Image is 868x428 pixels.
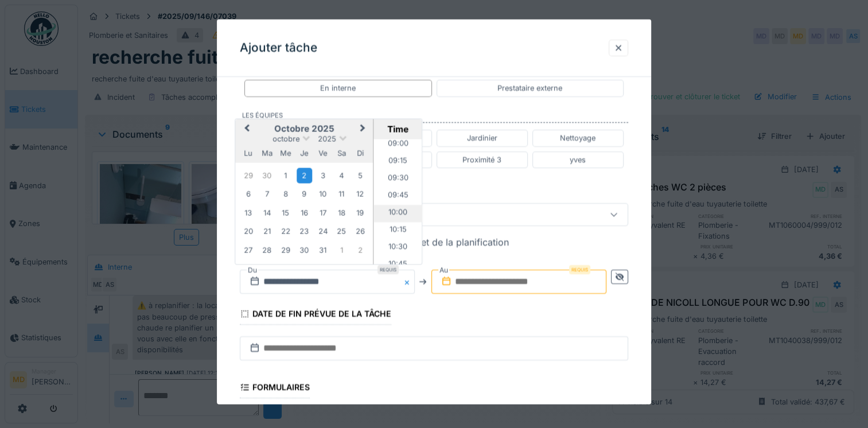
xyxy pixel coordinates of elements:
[352,205,368,220] div: Choose dimanche 19 octobre 2025
[297,205,312,220] div: Choose jeudi 16 octobre 2025
[374,239,423,256] li: 10:30
[235,123,373,134] h2: octobre 2025
[242,110,628,123] label: Les équipes
[297,168,312,183] div: Choose jeudi 2 octobre 2025
[352,186,368,201] div: Choose dimanche 12 octobre 2025
[374,139,423,264] ul: Time
[318,134,336,143] span: 2025
[315,242,330,257] div: Choose vendredi 31 octobre 2025
[240,305,391,325] div: Date de fin prévue de la tâche
[278,145,293,161] div: mercredi
[278,223,293,239] div: Choose mercredi 22 octobre 2025
[315,205,330,220] div: Choose vendredi 17 octobre 2025
[374,153,423,170] li: 09:15
[462,154,501,165] div: Proximité 3
[244,404,322,414] label: Modèles de formulaires
[297,223,312,239] div: Choose jeudi 23 octobre 2025
[352,242,368,257] div: Choose dimanche 2 novembre 2025
[438,264,449,277] label: Au
[297,186,312,201] div: Choose jeudi 9 octobre 2025
[315,223,330,239] div: Choose vendredi 24 octobre 2025
[374,136,423,153] li: 09:00
[569,265,590,274] div: Requis
[240,145,256,161] div: lundi
[297,242,312,257] div: Choose jeudi 30 octobre 2025
[570,154,586,165] div: yves
[297,145,312,161] div: jeudi
[240,168,256,183] div: Choose lundi 29 septembre 2025
[374,222,423,239] li: 10:15
[334,145,349,161] div: samedi
[467,133,497,143] div: Jardinier
[334,205,349,220] div: Choose samedi 18 octobre 2025
[560,133,595,143] div: Nettoyage
[278,168,293,183] div: Choose mercredi 1 octobre 2025
[240,186,256,201] div: Choose lundi 6 octobre 2025
[278,242,293,257] div: Choose mercredi 29 octobre 2025
[240,242,256,257] div: Choose lundi 27 octobre 2025
[355,120,373,138] button: Next Month
[278,186,293,201] div: Choose mercredi 8 octobre 2025
[239,166,369,259] div: Month octobre, 2025
[497,83,562,94] div: Prestataire externe
[374,188,423,205] li: 09:45
[236,120,255,138] button: Previous Month
[377,265,399,274] div: Requis
[320,83,356,94] div: En interne
[334,186,349,201] div: Choose samedi 11 octobre 2025
[352,145,368,161] div: dimanche
[247,264,258,277] label: Du
[374,170,423,188] li: 09:30
[374,256,423,274] li: 10:45
[240,379,310,398] div: Formulaires
[273,134,299,143] span: octobre
[334,168,349,183] div: Choose samedi 4 octobre 2025
[259,145,275,161] div: mardi
[240,223,256,239] div: Choose lundi 20 octobre 2025
[352,223,368,239] div: Choose dimanche 26 octobre 2025
[374,205,423,222] li: 10:00
[259,168,275,183] div: Choose mardi 30 septembre 2025
[334,223,349,239] div: Choose samedi 25 octobre 2025
[259,186,275,201] div: Choose mardi 7 octobre 2025
[334,242,349,257] div: Choose samedi 1 novembre 2025
[315,145,330,161] div: vendredi
[240,41,317,55] h3: Ajouter tâche
[278,205,293,220] div: Choose mercredi 15 octobre 2025
[315,168,330,183] div: Choose vendredi 3 octobre 2025
[259,223,275,239] div: Choose mardi 21 octobre 2025
[259,205,275,220] div: Choose mardi 14 octobre 2025
[315,186,330,201] div: Choose vendredi 10 octobre 2025
[240,205,256,220] div: Choose lundi 13 octobre 2025
[377,123,419,134] div: Time
[352,168,368,183] div: Choose dimanche 5 octobre 2025
[259,242,275,257] div: Choose mardi 28 octobre 2025
[402,270,415,294] button: Close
